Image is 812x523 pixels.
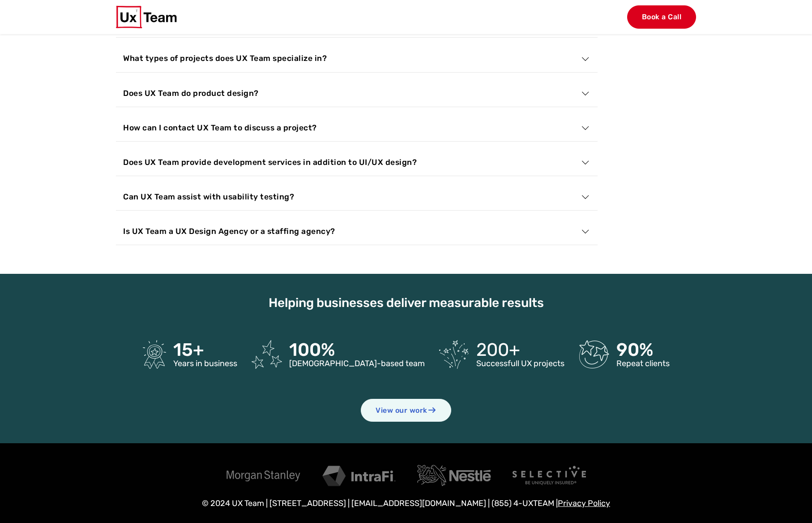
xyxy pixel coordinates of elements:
span: 15+ [173,339,204,360]
span: 200+ [476,339,520,360]
span: Can UX Team assist with usability testing? [123,190,294,203]
a: Book a Call [627,5,697,29]
img: UX Team [116,6,177,28]
span: Is UX Team a UX Design Agency or a staffing agency? [123,225,335,238]
button: How can I contact UX Team to discuss a project? [116,114,598,141]
span: How can I contact UX Team to discuss a project? [123,121,317,134]
span: Does UX Team do product design? [123,87,259,99]
p: © 2024 UX Team | [STREET_ADDRESS] | [EMAIL_ADDRESS][DOMAIN_NAME] | (855) 4-UXTEAM | [116,497,696,510]
a: Privacy Policy [558,498,610,508]
img: Selective [513,466,586,485]
a: View our work [361,399,451,422]
p: Years in business [173,357,237,370]
p: Successfull UX projects [476,357,564,370]
img: Morgan [227,470,300,481]
button: Can UX Team assist with usability testing? [116,183,598,210]
img: Nestle [417,465,491,486]
button: What types of projects does UX Team specialize in? [116,45,598,72]
span: Does UX Team provide development services in addition to UI/UX design? [123,156,417,169]
span: 90% [616,339,653,360]
button: Is UX Team a UX Design Agency or a staffing agency? [116,218,598,245]
span: 100% [289,339,335,360]
img: IntraFi [322,465,396,486]
span: What types of projects does UX Team specialize in? [123,52,327,65]
button: Does UX Team provide development services in addition to UI/UX design? [116,149,598,176]
p: [DEMOGRAPHIC_DATA]-based team [289,357,425,370]
button: Does UX Team do product design? [116,80,598,107]
p: Repeat clients [616,357,670,370]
